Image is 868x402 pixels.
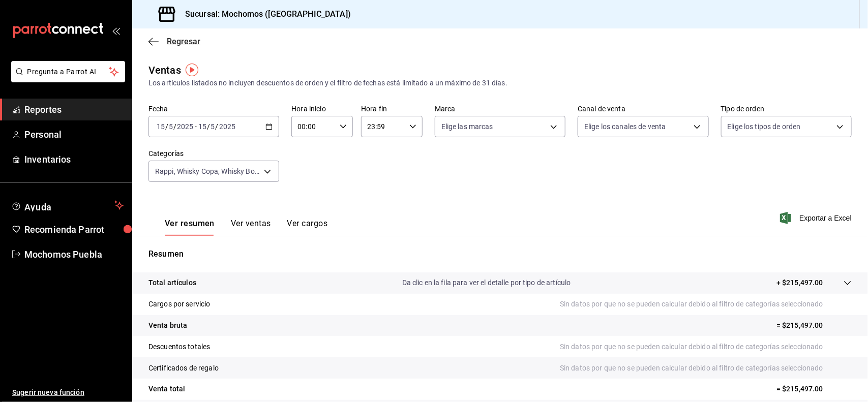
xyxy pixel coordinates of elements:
[721,106,852,113] label: Tipo de orden
[24,103,124,116] span: Reportes
[112,26,120,35] button: open_drawer_menu
[402,277,571,288] p: Da clic en la fila para ver el detalle por tipo de artículo
[728,121,801,132] span: Elige los tipos de orden
[12,387,124,398] span: Sugerir nueva función
[148,320,187,331] p: Venta bruta
[148,277,196,288] p: Total artículos
[219,122,236,131] input: ----
[167,37,200,46] span: Regresar
[435,106,565,113] label: Marca
[27,67,109,77] span: Pregunta a Parrot AI
[24,152,124,166] span: Inventarios
[24,223,124,236] span: Recomienda Parrot
[560,342,852,352] p: Sin datos por que no se pueden calcular debido al filtro de categorías seleccionado
[148,363,219,374] p: Certificados de regalo
[441,121,493,132] span: Elige las marcas
[207,122,210,131] span: /
[198,122,207,131] input: --
[211,122,216,131] input: --
[177,8,351,20] h3: Sucursal: Mochomos ([GEOGRAPHIC_DATA])
[165,219,215,236] button: Ver resumen
[776,320,852,331] p: = $215,497.00
[176,122,194,131] input: ----
[148,299,211,310] p: Cargos por servicio
[173,122,176,131] span: /
[231,219,271,236] button: Ver ventas
[195,122,197,131] span: -
[148,342,210,352] p: Descuentos totales
[24,128,124,141] span: Personal
[560,299,852,310] p: Sin datos por que no se pueden calcular debido al filtro de categorías seleccionado
[24,199,110,211] span: Ayuda
[168,122,173,131] input: --
[148,106,279,113] label: Fecha
[584,121,666,132] span: Elige los canales de venta
[7,74,125,84] a: Pregunta a Parrot AI
[287,219,328,236] button: Ver cargos
[165,122,168,131] span: /
[24,248,124,261] span: Mochomos Puebla
[782,212,852,224] button: Exportar a Excel
[148,248,852,260] p: Resumen
[148,37,200,46] button: Regresar
[216,122,219,131] span: /
[148,384,185,394] p: Venta total
[11,61,125,82] button: Pregunta a Parrot AI
[156,122,165,131] input: --
[148,150,279,158] label: Categorías
[776,384,852,394] p: = $215,497.00
[578,106,708,113] label: Canal de venta
[560,363,852,374] p: Sin datos por que no se pueden calcular debido al filtro de categorías seleccionado
[291,106,353,113] label: Hora inicio
[165,219,327,236] div: navigation tabs
[148,63,181,78] div: Ventas
[776,277,823,288] p: + $215,497.00
[148,78,852,88] div: Los artículos listados no incluyen descuentos de orden y el filtro de fechas está limitado a un m...
[155,166,260,176] span: Rappi, Whisky Copa, Whisky Botella, Vodka Copa, Vodka Botella, Vinos Usa, Vinos [GEOGRAPHIC_DATA]...
[361,106,423,113] label: Hora fin
[186,64,198,76] img: Tooltip marker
